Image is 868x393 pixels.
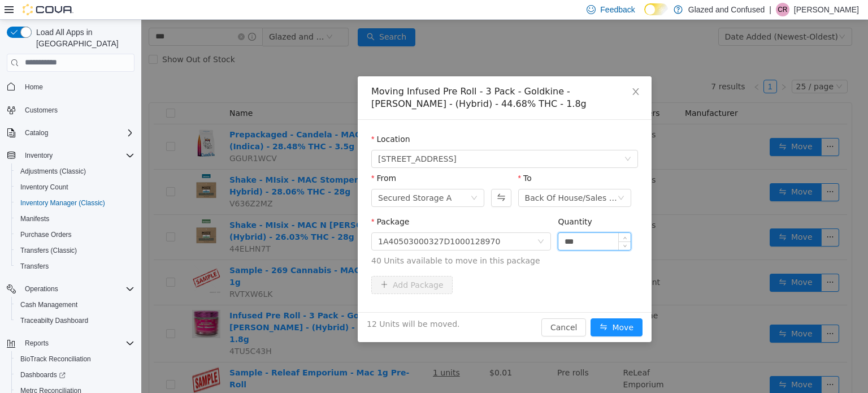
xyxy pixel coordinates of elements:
[644,3,668,15] input: Dark Mode
[16,228,76,241] a: Purchase Orders
[20,336,134,350] span: Reports
[230,235,497,247] span: 40 Units available to move in this package
[20,198,105,208] span: Inventory Manager (Classic)
[20,282,63,296] button: Operations
[11,163,139,179] button: Adjustments (Classic)
[20,149,134,162] span: Inventory
[20,149,57,162] button: Inventory
[25,83,43,92] span: Home
[350,169,370,187] button: Swap
[478,213,489,222] span: Increase Value
[2,79,139,95] button: Home
[417,213,489,230] input: Quantity
[16,228,134,241] span: Purchase Orders
[230,256,311,274] button: icon: plusAdd Package
[16,368,134,382] span: Dashboards
[384,170,476,187] div: Back Of House/Sales Floor
[20,336,53,350] button: Reports
[16,368,70,382] a: Dashboards
[2,102,139,118] button: Customers
[20,230,72,239] span: Purchase Orders
[476,175,483,183] i: icon: down
[479,57,510,88] button: Close
[16,180,73,194] a: Inventory Count
[2,281,139,297] button: Operations
[16,260,53,273] a: Transfers
[11,243,139,258] button: Transfers (Classic)
[32,27,134,49] span: Load All Apps in [GEOGRAPHIC_DATA]
[16,352,134,366] span: BioTrack Reconciliation
[2,335,139,351] button: Reports
[225,299,318,310] span: 12 Units will be moved.
[16,314,93,327] a: Traceabilty Dashboard
[16,180,134,194] span: Inventory Count
[2,148,139,163] button: Inventory
[16,298,82,312] a: Cash Management
[776,3,789,16] div: Cody Rosenthal
[11,195,139,211] button: Inventory Manager (Classic)
[396,218,403,226] i: icon: down
[16,298,134,312] span: Cash Management
[16,196,110,210] a: Inventory Manager (Classic)
[16,196,134,210] span: Inventory Manager (Classic)
[481,224,485,228] i: icon: down
[20,246,77,255] span: Transfers (Classic)
[20,126,134,140] span: Catalog
[16,244,81,257] a: Transfers (Classic)
[20,167,86,176] span: Adjustments (Classic)
[20,370,66,379] span: Dashboards
[794,3,859,16] p: [PERSON_NAME]
[23,4,73,15] img: Cova
[16,165,90,178] a: Adjustments (Classic)
[16,244,134,257] span: Transfers (Classic)
[25,284,58,293] span: Operations
[25,151,53,160] span: Inventory
[25,106,58,115] span: Customers
[20,316,88,325] span: Traceabilty Dashboard
[329,175,336,183] i: icon: down
[25,339,49,348] span: Reports
[20,300,77,309] span: Cash Management
[237,170,310,187] div: Secured Storage A
[230,154,255,163] label: From
[230,197,268,206] label: Package
[400,299,445,317] button: Cancel
[16,352,96,366] a: BioTrack Reconciliation
[478,222,489,230] span: Decrease Value
[20,103,134,117] span: Customers
[230,115,269,124] label: Location
[11,367,139,383] a: Dashboards
[449,299,501,317] button: icon: swapMove
[483,136,490,144] i: icon: down
[16,165,134,178] span: Adjustments (Classic)
[237,213,359,230] div: 1A40503000327D1000128970
[16,260,134,273] span: Transfers
[25,128,48,137] span: Catalog
[11,313,139,329] button: Traceabilty Dashboard
[490,67,499,76] i: icon: close
[11,258,139,274] button: Transfers
[481,216,485,220] i: icon: up
[237,131,315,148] span: 2465 US Highway 2 S, Crystal Falls
[769,3,771,16] p: |
[11,297,139,313] button: Cash Management
[20,262,49,271] span: Transfers
[2,125,139,141] button: Catalog
[16,212,134,226] span: Manifests
[11,351,139,367] button: BioTrack Reconciliation
[11,211,139,227] button: Manifests
[20,282,134,296] span: Operations
[688,3,765,16] p: Glazed and Confused
[11,227,139,243] button: Purchase Orders
[416,197,451,206] label: Quantity
[230,66,497,90] div: Moving Infused Pre Roll - 3 Pack - Goldkine - [PERSON_NAME] - (Hybrid) - 44.68% THC - 1.8g
[20,80,134,94] span: Home
[16,212,54,226] a: Manifests
[16,314,134,327] span: Traceabilty Dashboard
[20,80,47,94] a: Home
[20,355,91,364] span: BioTrack Reconciliation
[644,15,645,16] span: Dark Mode
[20,103,62,117] a: Customers
[778,3,787,16] span: CR
[600,4,635,15] span: Feedback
